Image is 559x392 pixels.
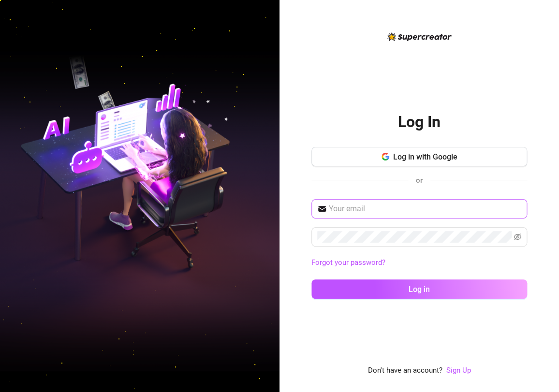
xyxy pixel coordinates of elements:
input: Your email [329,203,521,215]
a: Sign Up [446,366,471,375]
h2: Log In [398,112,441,132]
span: or [416,176,423,185]
span: Log in [409,285,430,294]
span: Log in with Google [393,152,457,161]
button: Log in with Google [311,147,527,166]
a: Sign Up [446,365,471,377]
a: Forgot your password? [311,257,527,269]
a: Forgot your password? [311,258,385,267]
img: logo-BBDzfeDw.svg [387,32,452,41]
span: Don't have an account? [368,365,442,377]
button: Log in [311,279,527,299]
span: eye-invisible [514,233,521,241]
